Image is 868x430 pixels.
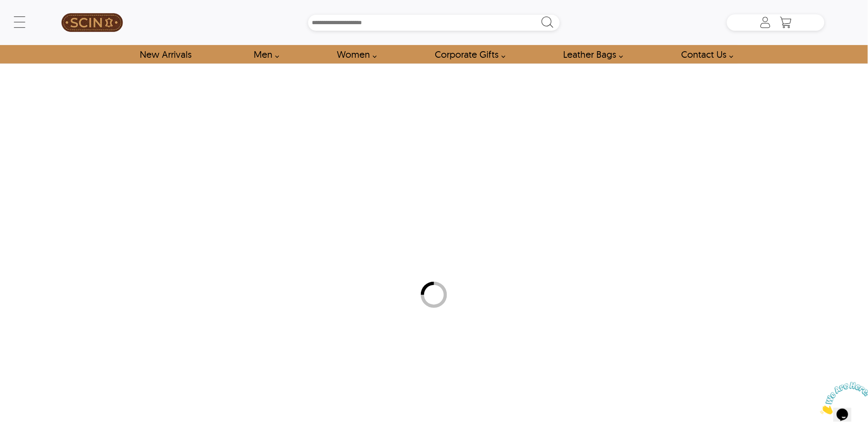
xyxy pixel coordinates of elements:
[778,16,794,29] a: Shopping Cart
[328,45,382,63] a: Shop Women Leather Jackets
[817,379,868,418] iframe: chat widget
[130,45,200,63] a: Shop New Arrivals
[672,45,738,63] a: contact-us
[3,3,54,36] img: Chat attention grabber
[554,45,628,63] a: Shop Leather Bags
[244,45,284,63] a: shop men's leather jackets
[425,45,510,63] a: Shop Leather Corporate Gifts
[61,4,123,41] img: SCIN
[43,4,141,41] a: SCIN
